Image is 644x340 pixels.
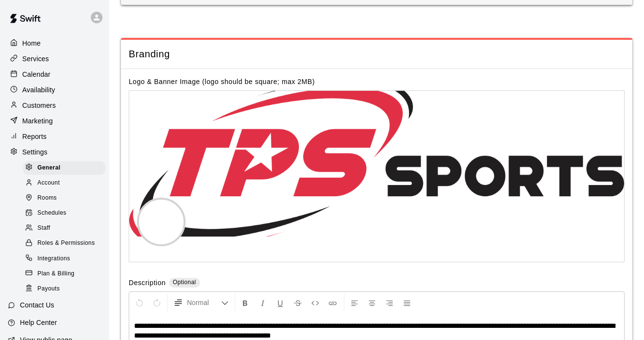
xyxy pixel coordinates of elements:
[237,294,254,311] button: Format Bold
[346,294,363,311] button: Left Align
[23,221,105,235] div: Staff
[37,269,74,279] span: Plan & Billing
[23,160,109,175] a: General
[22,132,47,141] p: Reports
[22,69,51,79] p: Calendar
[8,98,102,113] a: Customers
[169,294,233,311] button: Formatting Options
[254,294,271,311] button: Format Italics
[149,294,165,311] button: Redo
[23,266,109,281] a: Plan & Billing
[307,294,323,311] button: Insert Code
[8,129,102,144] a: Reports
[129,278,166,289] label: Description
[173,279,196,286] span: Optional
[23,206,105,220] div: Schedules
[8,67,102,82] a: Calendar
[399,294,415,311] button: Justify Align
[20,300,54,310] p: Contact Us
[8,51,102,66] a: Services
[37,284,60,294] span: Payouts
[8,36,102,51] a: Home
[37,223,50,233] span: Staff
[23,191,105,205] div: Rooms
[23,252,105,266] div: Integrations
[23,236,109,251] a: Roles & Permissions
[289,294,306,311] button: Format Strikethrough
[22,38,41,48] p: Home
[23,175,109,190] a: Account
[272,294,288,311] button: Format Underline
[23,176,105,190] div: Account
[324,294,341,311] button: Insert Link
[20,318,57,327] p: Help Center
[22,85,55,95] p: Availability
[37,208,67,218] span: Schedules
[23,221,109,236] a: Staff
[8,145,102,159] a: Settings
[131,294,148,311] button: Undo
[37,178,60,188] span: Account
[23,267,105,281] div: Plan & Billing
[23,206,109,221] a: Schedules
[23,251,109,266] a: Integrations
[22,54,49,64] p: Services
[22,101,56,110] p: Customers
[381,294,398,311] button: Right Align
[23,237,105,250] div: Roles & Permissions
[8,83,102,97] a: Availability
[129,78,315,85] label: Logo & Banner Image (logo should be square; max 2MB)
[23,191,109,206] a: Rooms
[37,238,95,248] span: Roles & Permissions
[129,48,625,61] span: Branding
[364,294,380,311] button: Center Align
[37,163,61,173] span: General
[22,147,48,157] p: Settings
[37,254,70,264] span: Integrations
[8,114,102,128] a: Marketing
[23,161,105,175] div: General
[23,281,109,296] a: Payouts
[37,193,57,203] span: Rooms
[187,298,221,307] span: Normal
[23,282,105,296] div: Payouts
[22,116,53,126] p: Marketing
